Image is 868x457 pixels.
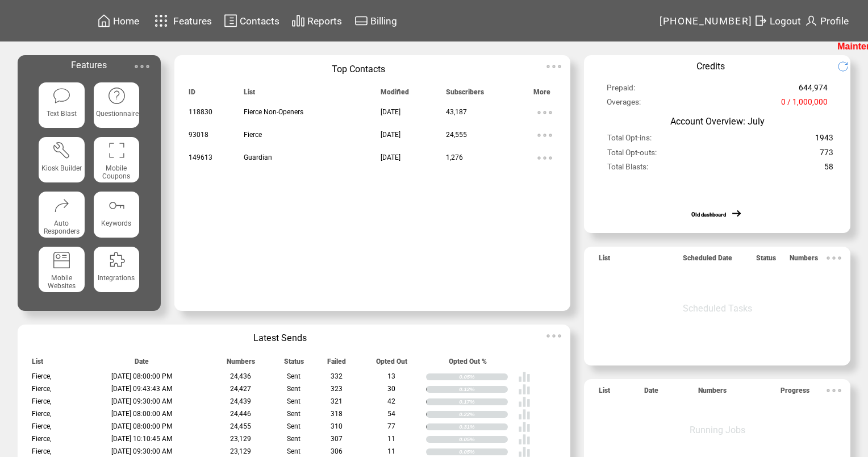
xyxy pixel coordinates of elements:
[331,397,343,405] span: 321
[837,61,857,72] img: refresh.png
[253,333,307,343] span: Latest Sends
[327,358,346,371] span: Failed
[39,137,84,182] a: Kiosk Builder
[542,55,565,78] img: ellypsis.svg
[107,141,126,160] img: coupons.svg
[446,131,467,139] span: 24,555
[47,110,77,118] span: Text Blast
[607,97,641,111] span: Overages:
[691,211,726,218] a: Old dashboard
[94,82,139,128] a: Questionnaire
[227,358,255,371] span: Numbers
[449,358,487,371] span: Opted Out %
[459,436,508,443] div: 0.05%
[287,397,301,405] span: Sent
[644,387,658,400] span: Date
[387,397,395,405] span: 42
[284,358,304,371] span: Status
[287,385,301,393] span: Sent
[533,88,550,101] span: More
[754,14,767,28] img: exit.svg
[607,83,635,97] span: Prepaid:
[39,82,84,128] a: Text Blast
[39,247,84,292] a: Mobile Websites
[542,325,565,347] img: ellypsis.svg
[111,422,173,430] span: [DATE] 08:00:00 PM
[52,141,71,160] img: tool%201.svg
[94,137,139,182] a: Mobile Coupons
[39,192,84,237] a: Auto Responders
[287,410,301,418] span: Sent
[823,247,845,269] img: ellypsis.svg
[131,55,153,78] img: ellypsis.svg
[44,219,80,235] span: Auto Responders
[518,421,531,433] img: poll%20-%20white.svg
[387,435,395,443] span: 11
[32,358,43,371] span: List
[820,15,849,27] span: Profile
[332,64,385,74] span: Top Contacts
[815,133,833,147] span: 1943
[331,447,343,455] span: 306
[173,15,212,27] span: Features
[459,448,508,455] div: 0.05%
[331,422,343,430] span: 310
[32,385,51,393] span: Fierce,
[230,372,251,380] span: 24,436
[683,254,732,267] span: Scheduled Date
[287,372,301,380] span: Sent
[189,108,212,116] span: 118830
[459,423,508,430] div: 0.31%
[446,108,467,116] span: 43,187
[353,12,399,30] a: Billing
[823,379,845,402] img: ellypsis.svg
[381,131,400,139] span: [DATE]
[518,371,531,383] img: poll%20-%20white.svg
[244,108,303,116] span: Fierce Non-Openers
[354,14,368,28] img: creidtcard.svg
[599,254,610,267] span: List
[244,131,262,139] span: Fierce
[387,385,395,393] span: 30
[287,447,301,455] span: Sent
[244,153,272,161] span: Guardian
[696,61,725,72] span: Credits
[381,88,409,101] span: Modified
[32,447,51,455] span: Fierce,
[370,15,397,27] span: Billing
[781,97,828,111] span: 0 / 1,000,000
[331,372,343,380] span: 332
[799,83,828,97] span: 644,974
[32,372,51,380] span: Fierce,
[824,162,833,176] span: 58
[94,192,139,237] a: Keywords
[230,410,251,418] span: 24,446
[387,422,395,430] span: 77
[52,86,71,105] img: text-blast.svg
[135,358,149,371] span: Date
[113,15,139,27] span: Home
[111,372,173,380] span: [DATE] 08:00:00 PM
[107,251,126,269] img: integrations.svg
[331,435,343,443] span: 307
[230,397,251,405] span: 24,439
[230,422,251,430] span: 24,455
[331,410,343,418] span: 318
[820,148,833,162] span: 773
[98,274,135,282] span: Integrations
[189,153,212,161] span: 149613
[518,396,531,408] img: poll%20-%20white.svg
[459,398,508,405] div: 0.17%
[698,387,727,400] span: Numbers
[387,447,395,455] span: 11
[101,219,131,227] span: Keywords
[151,11,171,30] img: features.svg
[230,447,251,455] span: 23,129
[52,196,71,215] img: auto-responders.svg
[96,110,139,118] span: Questionnaire
[803,12,850,30] a: Profile
[111,397,173,405] span: [DATE] 09:30:00 AM
[381,108,400,116] span: [DATE]
[690,425,745,435] span: Running Jobs
[94,247,139,292] a: Integrations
